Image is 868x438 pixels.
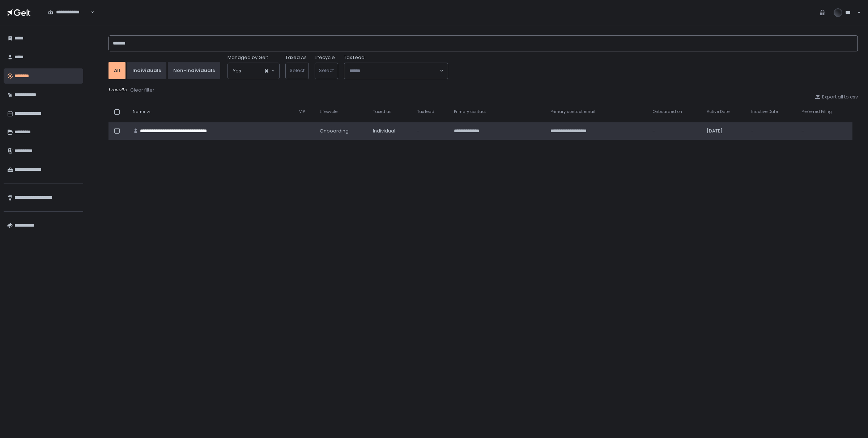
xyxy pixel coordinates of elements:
[652,128,698,134] div: -
[299,109,305,114] span: VIP
[233,67,241,75] span: Yes
[320,109,337,114] span: Lifecycle
[43,5,94,20] div: Search for option
[130,87,154,93] div: Clear filter
[290,67,305,74] span: Select
[815,94,858,100] button: Export all to csv
[801,128,848,134] div: -
[373,128,408,134] div: Individual
[707,128,743,134] div: [DATE]
[652,109,682,114] span: Onboarded on
[228,63,279,79] div: Search for option
[550,109,595,114] span: Primary contact email
[751,109,778,114] span: Inactive Date
[319,67,334,74] span: Select
[320,128,349,134] span: onboarding
[241,67,264,75] input: Search for option
[133,109,145,114] span: Name
[109,62,125,79] button: All
[168,62,220,79] button: Non-Individuals
[707,109,729,114] span: Active Date
[315,54,335,61] label: Lifecycle
[344,63,448,79] div: Search for option
[109,87,858,94] div: 1 results
[265,69,268,73] button: Clear Selected
[454,109,486,114] span: Primary contact
[132,67,161,74] div: Individuals
[417,109,434,114] span: Tax lead
[130,87,155,94] button: Clear filter
[801,109,832,114] span: Preferred Filing
[349,67,439,75] input: Search for option
[344,54,365,61] span: Tax Lead
[373,109,392,114] span: Taxed as
[127,62,166,79] button: Individuals
[173,67,215,74] div: Non-Individuals
[417,128,445,134] div: -
[751,128,793,134] div: -
[285,54,307,61] label: Taxed As
[227,54,268,61] span: Managed by Gelt
[114,67,120,74] div: All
